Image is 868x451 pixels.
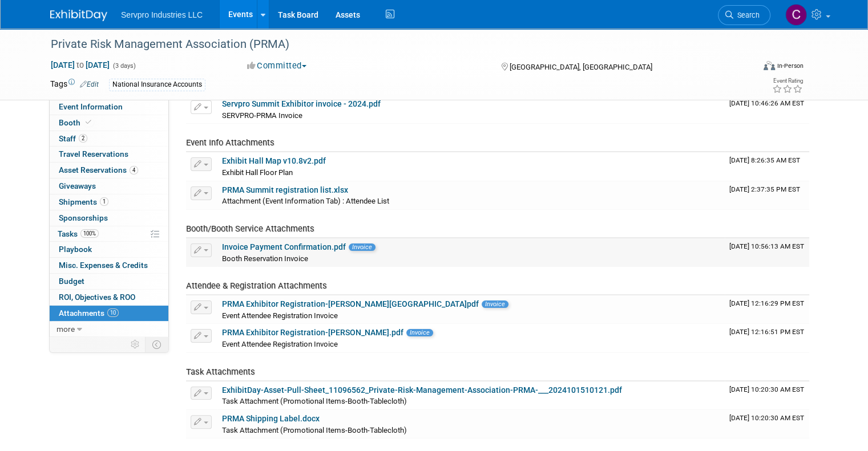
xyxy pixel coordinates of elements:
a: Servpro Summit Exhibitor invoice - 2024.pdf [222,99,381,108]
span: Booth Reservation Invoice [222,254,308,263]
div: In-Person [777,62,804,70]
td: Upload Timestamp [725,381,809,410]
a: Search [718,5,770,25]
span: Shipments [59,197,108,206]
a: Staff2 [50,131,168,147]
span: SERVPRO-PRMA Invoice [222,111,302,120]
a: Travel Reservations [50,147,168,162]
a: Attachments10 [50,306,168,321]
i: Booth reservation complete [86,119,91,125]
a: Booth [50,115,168,131]
span: Attendee & Registration Attachments [186,281,327,291]
span: Task Attachments [186,367,255,377]
span: Booth/Booth Service Attachments [186,224,314,234]
span: Upload Timestamp [729,414,804,422]
a: ROI, Objectives & ROO [50,290,168,305]
span: 4 [130,166,138,174]
span: Upload Timestamp [729,385,804,393]
span: Task Attachment (Promotional Items-Booth-Tablecloth) [222,397,407,405]
td: Tags [50,78,99,91]
span: Exhibit Hall Floor Plan [222,168,293,177]
span: Sponsorships [59,213,108,222]
img: ExhibitDay [50,10,107,21]
span: [DATE] [DATE] [50,60,110,70]
td: Upload Timestamp [725,152,809,181]
a: Invoice Payment Confirmation.pdf [222,242,346,251]
a: PRMA Summit registration list.xlsx [222,185,348,194]
span: Giveaways [59,181,96,190]
span: Upload Timestamp [729,299,804,307]
span: Invoice [406,329,433,336]
span: Event Info Attachments [186,137,274,148]
a: PRMA Shipping Label.docx [222,414,320,423]
button: Committed [243,60,311,72]
div: Private Risk Management Association (PRMA) [47,34,740,55]
a: Giveaways [50,178,168,194]
a: Sponsorships [50,210,168,226]
span: Attachment (Event Information Tab) : Attendee List [222,197,389,205]
span: Upload Timestamp [729,242,804,250]
img: Format-Inperson.png [764,61,775,70]
td: Upload Timestamp [725,324,809,352]
span: Event Attendee Registration Invoice [222,340,338,348]
div: National Insurance Accounts [109,79,205,91]
span: Invoice [482,300,508,308]
a: Shipments1 [50,194,168,210]
span: Playbook [59,245,92,254]
span: Event Information [59,102,123,111]
a: Budget [50,274,168,289]
a: more [50,322,168,337]
a: Misc. Expenses & Credits [50,258,168,273]
a: ExhibitDay-Asset-Pull-Sheet_11096562_Private-Risk-Management-Association-PRMA-___2024101510121.pdf [222,385,622,395]
td: Upload Timestamp [725,238,809,267]
div: Event Format [692,59,804,76]
span: 10 [107,308,119,317]
span: Tasks [58,229,99,238]
span: Upload Timestamp [729,328,804,336]
div: Event Rating [772,78,803,84]
td: Upload Timestamp [725,95,809,124]
span: Staff [59,134,87,143]
span: Travel Reservations [59,149,128,159]
a: Exhibit Hall Map v10.8v2.pdf [222,156,326,165]
span: Event Attendee Registration Invoice [222,311,338,320]
span: Servpro Industries LLC [121,10,203,19]
span: 2 [79,134,87,143]
a: Event Information [50,99,168,115]
span: Asset Reservations [59,165,138,174]
span: Upload Timestamp [729,99,804,107]
span: 1 [100,197,108,206]
td: Upload Timestamp [725,410,809,438]
a: PRMA Exhibitor Registration-[PERSON_NAME][GEOGRAPHIC_DATA]pdf [222,299,479,308]
span: more [56,324,75,334]
span: Booth [59,118,94,127]
span: to [75,60,86,70]
a: Tasks100% [50,226,168,242]
span: Search [733,11,760,19]
a: Edit [80,80,99,88]
span: Budget [59,277,84,286]
span: 100% [80,229,99,238]
td: Upload Timestamp [725,295,809,324]
span: Upload Timestamp [729,156,800,164]
img: Chris Chassagneux [785,4,807,26]
td: Personalize Event Tab Strip [126,337,146,352]
span: (3 days) [112,62,136,70]
span: [GEOGRAPHIC_DATA], [GEOGRAPHIC_DATA] [510,63,652,71]
a: Playbook [50,242,168,257]
span: Attachments [59,308,119,318]
span: Task Attachment (Promotional Items-Booth-Tablecloth) [222,426,407,434]
a: PRMA Exhibitor Registration-[PERSON_NAME].pdf [222,328,403,337]
a: Asset Reservations4 [50,162,168,178]
span: Misc. Expenses & Credits [59,261,148,270]
span: Upload Timestamp [729,185,800,193]
td: Upload Timestamp [725,181,809,210]
span: Invoice [349,243,376,251]
span: ROI, Objectives & ROO [59,292,135,302]
td: Toggle Event Tabs [146,337,169,352]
